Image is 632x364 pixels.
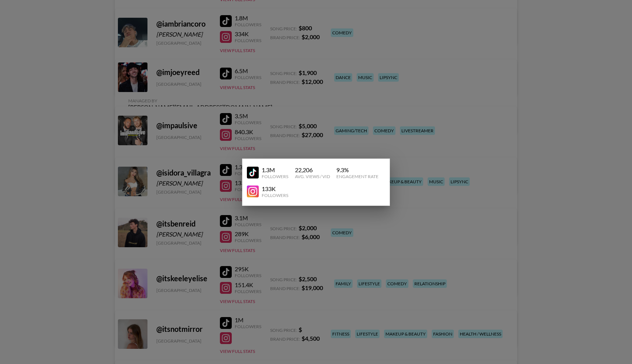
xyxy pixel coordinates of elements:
img: YouTube [247,167,259,178]
div: Followers [262,193,288,198]
div: Avg. Views / Vid [295,174,330,179]
img: YouTube [247,186,259,197]
div: 133K [262,185,288,193]
div: 22,206 [295,166,330,174]
div: 9.3 % [336,166,378,174]
div: Engagement Rate [336,174,378,179]
div: 1.3M [262,166,288,174]
div: Followers [262,174,288,179]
